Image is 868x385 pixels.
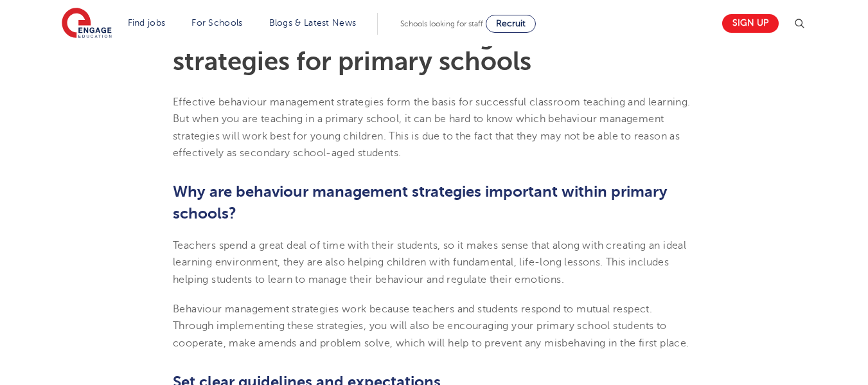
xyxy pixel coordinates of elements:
a: For Schools [191,18,242,28]
span: Effective behaviour management strategies for primary schools [173,21,572,76]
span: Why are behaviour management strategies important within primary schools? [173,183,668,222]
span: Schools looking for staff [400,19,483,28]
span: Teachers spend a great deal of time with their students, so it makes sense that along with creati... [173,240,686,285]
a: Recruit [486,15,536,33]
a: Find jobs [128,18,166,28]
span: Effective behaviour management strategies form the basis for successful classroom teaching and le... [173,96,691,159]
img: Engage Education [62,8,112,40]
a: Sign up [722,14,779,33]
span: Behaviour management strategies work because teachers and students respond to mutual respect. Thr... [173,303,689,349]
a: Blogs & Latest News [269,18,357,28]
span: Recruit [496,19,526,28]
